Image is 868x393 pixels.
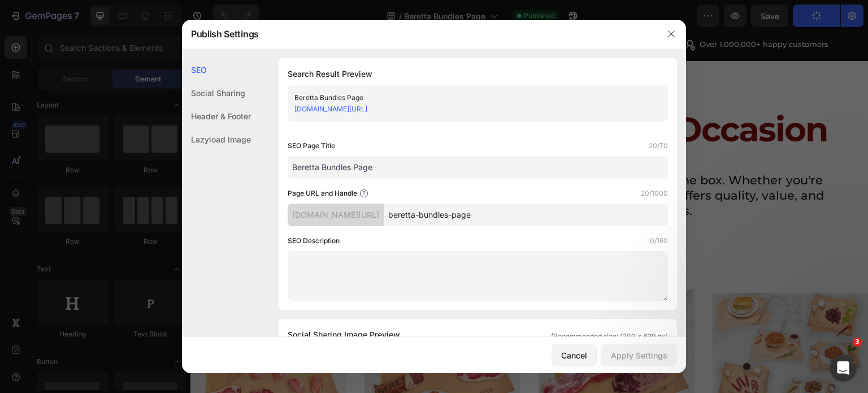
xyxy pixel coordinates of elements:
[294,105,367,113] a: [DOMAIN_NAME][URL]
[288,140,335,152] label: SEO Page Title
[288,204,384,226] div: [DOMAIN_NAME][URL]
[182,19,657,49] div: Publish Settings
[853,338,862,347] span: 3
[294,92,643,103] div: Beretta Bundles Page
[288,328,400,342] span: Social Sharing Image Preview
[649,140,668,152] label: 20/70
[561,349,587,361] div: Cancel
[650,235,668,247] label: 0/160
[552,344,597,366] button: Cancel
[288,235,340,247] label: SEO Description
[510,8,639,17] span: Over 1,000,000+ happy customers
[274,8,419,19] p: FREE Shipping On All Orders Over $5o
[551,331,668,342] span: (Recommended size: 1200 x 630 px)
[182,105,251,128] div: Header & Footer
[384,204,668,226] input: Handle
[47,8,193,19] p: 100% Customer Satisfaction Guarantee
[45,141,633,186] span: Our bundles are thoughtfully curated to provide everything you need in one box. Whether you're pl...
[288,67,668,81] h1: Search Result Preview
[10,51,668,68] p: BUNDLE GUIDE
[288,156,668,179] input: Title
[182,81,251,105] div: Social Sharing
[10,77,637,118] span: Created For Every Craving & Occasion
[182,128,251,151] div: Lazyload Image
[830,355,857,382] iframe: Intercom live chat
[601,344,677,366] button: Apply Settings
[611,349,667,361] div: Apply Settings
[641,188,668,199] label: 20/1000
[182,58,251,81] div: SEO
[288,188,357,199] label: Page URL and Handle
